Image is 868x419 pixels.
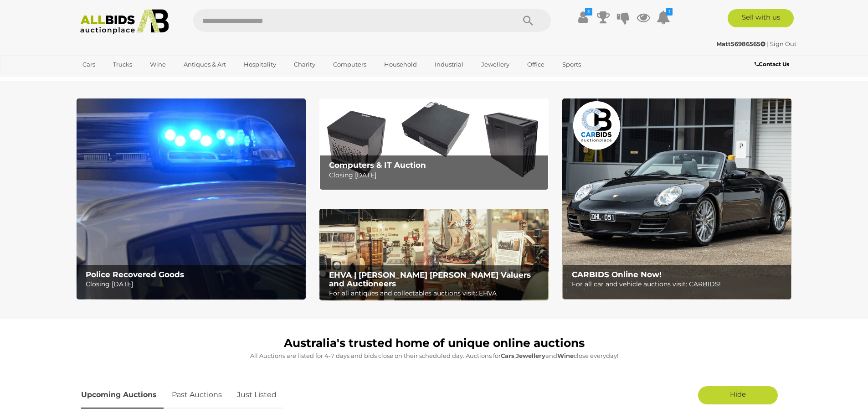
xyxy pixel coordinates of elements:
[329,170,544,181] p: Closing [DATE]
[572,270,662,279] b: CARBIDS Online Now!
[77,98,306,300] a: Police Recovered Goods Police Recovered Goods Closing [DATE]
[288,57,321,72] a: Charity
[429,57,469,72] a: Industrial
[767,40,769,47] span: |
[77,72,153,87] a: [GEOGRAPHIC_DATA]
[521,57,550,72] a: Office
[107,57,138,72] a: Trucks
[238,57,282,72] a: Hospitality
[81,337,787,350] h1: Australia's trusted home of unique online auctions
[81,382,164,409] a: Upcoming Auctions
[501,352,514,359] strong: Cars
[327,57,372,72] a: Computers
[378,57,423,72] a: Household
[755,61,789,67] b: Contact Us
[657,9,670,26] a: 1
[75,9,174,34] img: Allbids.com.au
[329,288,544,299] p: For all antiques and collectables auctions visit: EHVA
[475,57,515,72] a: Jewellery
[557,352,574,359] strong: Wine
[728,9,794,27] a: Sell with us
[576,9,590,26] a: $
[666,8,673,16] i: 1
[585,8,592,16] i: $
[329,160,426,170] b: Computers & IT Auction
[230,382,283,409] a: Just Listed
[698,386,778,404] a: Hide
[319,98,549,190] a: Computers & IT Auction Computers & IT Auction Closing [DATE]
[716,40,765,47] strong: Matt56986565
[178,57,232,72] a: Antiques & Art
[562,98,791,300] a: CARBIDS Online Now! CARBIDS Online Now! For all car and vehicle auctions visit: CARBIDS!
[516,352,545,359] strong: Jewellery
[505,9,551,32] button: Search
[86,270,184,279] b: Police Recovered Goods
[319,209,549,301] img: EHVA | Evans Hastings Valuers and Auctioneers
[77,98,306,300] img: Police Recovered Goods
[144,57,172,72] a: Wine
[755,59,791,69] a: Contact Us
[77,57,101,72] a: Cars
[86,279,300,290] p: Closing [DATE]
[730,390,746,398] span: Hide
[81,351,787,361] p: All Auctions are listed for 4-7 days and bids close on their scheduled day. Auctions for , and cl...
[329,270,531,288] b: EHVA | [PERSON_NAME] [PERSON_NAME] Valuers and Auctioneers
[165,382,229,409] a: Past Auctions
[572,279,786,290] p: For all car and vehicle auctions visit: CARBIDS!
[562,98,791,300] img: CARBIDS Online Now!
[556,57,587,72] a: Sports
[716,40,767,47] a: Matt56986565
[770,40,796,47] a: Sign Out
[319,98,549,190] img: Computers & IT Auction
[319,209,549,301] a: EHVA | Evans Hastings Valuers and Auctioneers EHVA | [PERSON_NAME] [PERSON_NAME] Valuers and Auct...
